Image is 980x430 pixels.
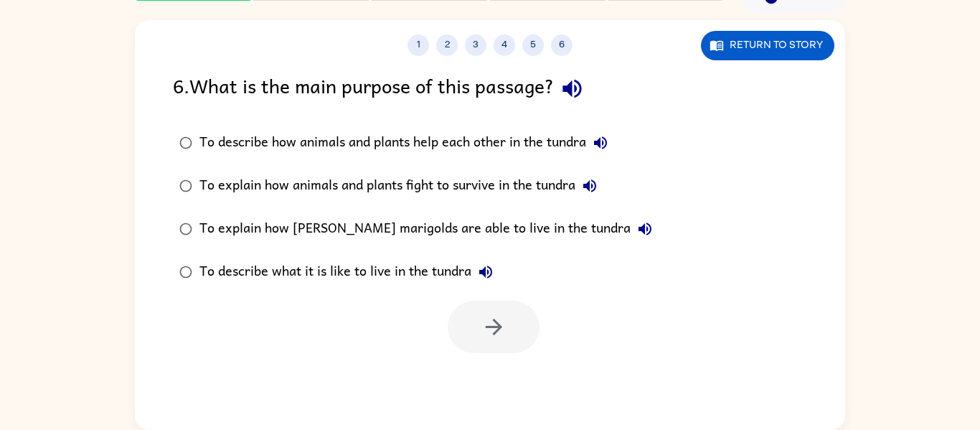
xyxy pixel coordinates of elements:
[551,34,573,56] button: 6
[199,258,500,286] div: To describe what it is like to live in the tundra
[631,215,659,243] button: To explain how [PERSON_NAME] marigolds are able to live in the tundra
[436,34,458,56] button: 2
[494,34,515,56] button: 4
[199,128,615,157] div: To describe how animals and plants help each other in the tundra
[575,172,604,200] button: To explain how animals and plants fight to survive in the tundra
[199,215,659,243] div: To explain how [PERSON_NAME] marigolds are able to live in the tundra
[586,128,615,157] button: To describe how animals and plants help each other in the tundra
[465,34,486,56] button: 3
[471,258,500,286] button: To describe what it is like to live in the tundra
[701,31,834,60] button: Return to story
[522,34,544,56] button: 5
[173,70,807,107] div: 6 . What is the main purpose of this passage?
[199,172,604,200] div: To explain how animals and plants fight to survive in the tundra
[407,34,429,56] button: 1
